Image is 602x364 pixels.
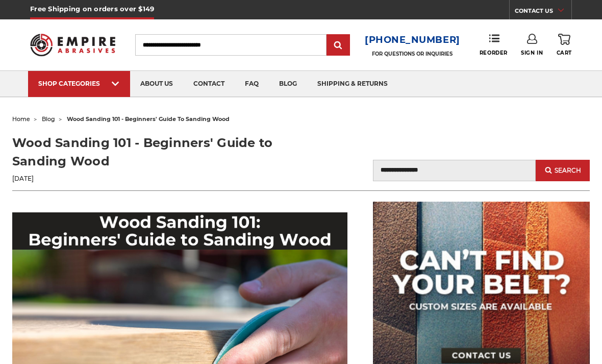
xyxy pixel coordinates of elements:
a: shipping & returns [307,71,398,97]
a: Cart [557,34,572,56]
p: [DATE] [12,174,294,183]
img: Empire Abrasives [30,28,115,61]
h1: Wood Sanding 101 - Beginners' Guide to Sanding Wood [12,134,294,171]
a: contact [183,71,235,97]
span: Cart [557,50,572,56]
a: Reorder [480,34,508,56]
span: wood sanding 101 - beginners' guide to sanding wood [67,115,230,123]
div: SHOP CATEGORIES [38,80,120,87]
span: Reorder [480,50,508,56]
span: Sign In [521,50,543,56]
a: blog [42,115,55,123]
input: Submit [328,35,348,56]
a: CONTACT US [515,5,571,19]
a: home [12,115,30,123]
span: Search [555,167,581,174]
a: about us [130,71,183,97]
a: blog [269,71,307,97]
a: [PHONE_NUMBER] [365,33,460,47]
p: FOR QUESTIONS OR INQUIRIES [365,51,460,57]
a: faq [235,71,269,97]
button: Search [536,160,590,181]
